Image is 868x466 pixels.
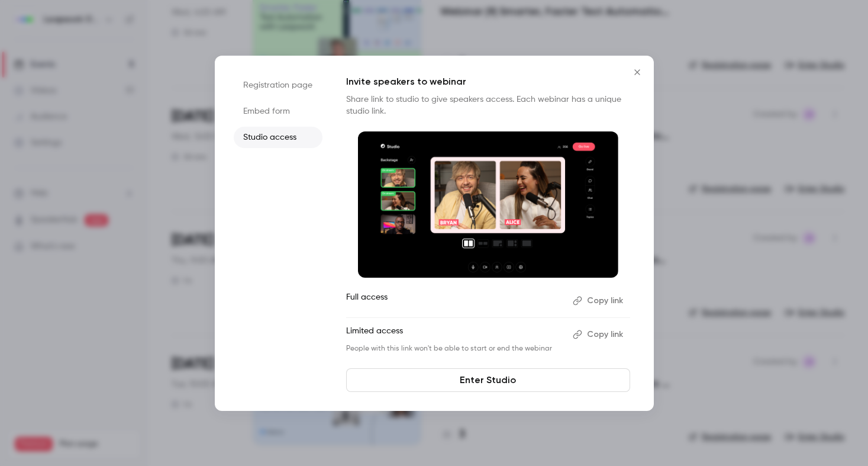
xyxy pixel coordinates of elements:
li: Embed form [234,101,322,122]
button: Copy link [568,325,630,344]
img: Invite speakers to webinar [358,131,618,278]
li: Registration page [234,75,322,96]
p: Share link to studio to give speakers access. Each webinar has a unique studio link. [346,94,630,117]
p: People with this link won't be able to start or end the webinar [346,344,563,353]
li: Studio access [234,127,322,148]
p: Limited access [346,325,563,344]
button: Close [625,60,649,84]
a: Enter Studio [346,368,630,392]
p: Full access [346,291,563,310]
p: Invite speakers to webinar [346,75,630,89]
button: Copy link [568,291,630,310]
